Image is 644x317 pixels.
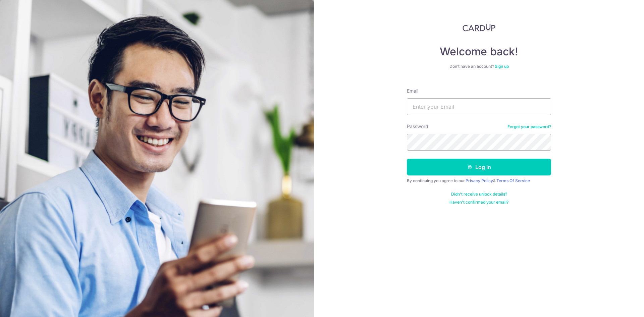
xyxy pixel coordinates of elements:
[463,23,495,32] img: CardUp Logo
[407,159,551,175] button: Log in
[449,200,508,205] a: Haven't confirmed your email?
[407,123,428,130] label: Password
[407,88,418,94] label: Email
[495,64,509,69] a: Sign up
[407,45,551,58] h4: Welcome back!
[507,124,551,129] a: Forgot your password?
[451,192,507,197] a: Didn't receive unlock details?
[466,178,493,183] a: Privacy Policy
[407,178,551,183] div: By continuing you agree to our &
[407,64,551,69] div: Don’t have an account?
[496,178,530,183] a: Terms Of Service
[407,98,551,115] input: Enter your Email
